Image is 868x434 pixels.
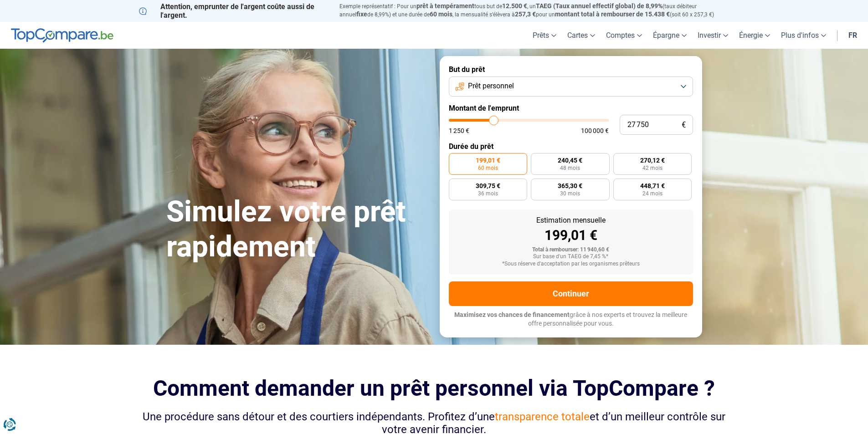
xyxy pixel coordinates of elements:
div: 199,01 € [456,229,686,242]
div: Total à rembourser: 11 940,60 € [456,247,686,253]
span: prêt à tempérament [416,2,474,10]
label: Montant de l'emprunt [449,104,693,112]
span: 48 mois [560,165,580,171]
label: Durée du prêt [449,142,693,151]
a: Épargne [647,22,692,49]
span: Maximisez vos chances de financement [454,311,570,318]
div: Sur base d'un TAEG de 7,45 %* [456,254,686,260]
span: 60 mois [430,10,452,18]
span: montant total à rembourser de 15.438 € [555,10,670,18]
a: Plus d'infos [776,22,832,49]
span: 199,01 € [476,157,500,163]
button: Continuer [449,281,693,306]
span: € [682,121,686,129]
a: Prêts [527,22,562,49]
span: 12.500 € [502,2,527,10]
a: fr [843,22,863,49]
button: Prêt personnel [449,77,693,97]
span: Prêt personnel [468,81,514,91]
span: 36 mois [478,191,498,196]
a: Investir [692,22,734,49]
img: TopCompare [11,28,113,43]
span: fixe [356,10,367,18]
span: 270,12 € [640,157,665,163]
span: 60 mois [478,165,498,171]
div: *Sous réserve d'acceptation par les organismes prêteurs [456,261,686,267]
span: 1 250 € [449,128,469,134]
span: 448,71 € [640,183,665,189]
span: TAEG (Taux annuel effectif global) de 8,99% [536,2,663,10]
label: But du prêt [449,65,693,74]
span: 257,3 € [515,10,536,18]
span: 42 mois [642,165,663,171]
p: Exemple représentatif : Pour un tous but de , un (taux débiteur annuel de 8,99%) et une durée de ... [339,2,729,19]
span: 24 mois [642,191,663,196]
div: Estimation mensuelle [456,217,686,224]
span: 100 000 € [581,128,609,134]
span: 240,45 € [558,157,582,163]
span: 30 mois [560,191,580,196]
h1: Simulez votre prêt rapidement [166,194,429,265]
a: Énergie [734,22,776,49]
p: grâce à nos experts et trouvez la meilleure offre personnalisée pour vous. [449,311,693,328]
p: Attention, emprunter de l'argent coûte aussi de l'argent. [139,2,329,20]
a: Comptes [601,22,647,49]
a: Cartes [562,22,601,49]
span: transparence totale [495,410,590,423]
span: 309,75 € [476,183,500,189]
h2: Comment demander un prêt personnel via TopCompare ? [139,376,729,401]
span: 365,30 € [558,183,582,189]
